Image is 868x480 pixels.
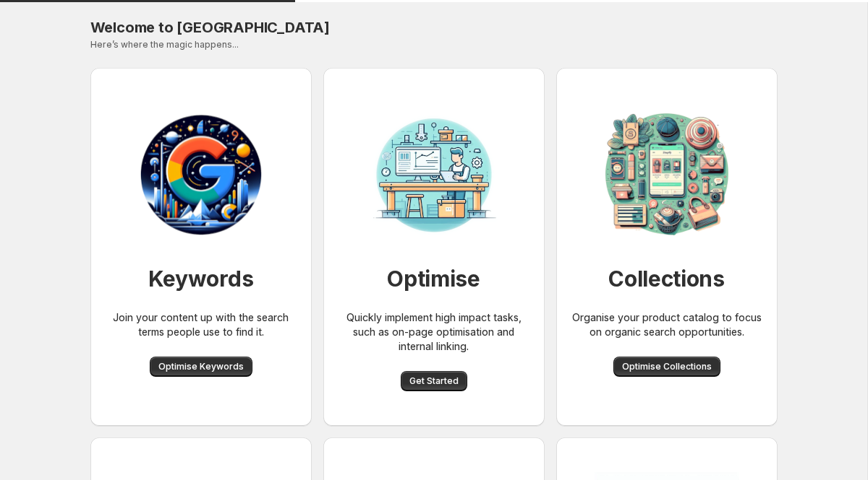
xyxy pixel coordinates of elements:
[622,361,712,372] span: Optimise Collections
[595,102,739,247] img: Collection organisation for SEO
[150,357,252,377] button: Optimise Keywords
[102,310,300,339] p: Join your content up with the search terms people use to find it.
[148,264,254,293] h1: Keywords
[362,102,506,247] img: Workbench for SEO
[158,361,244,372] span: Optimise Keywords
[90,39,778,51] p: Here’s where the magic happens...
[129,102,273,247] img: Workbench for SEO
[608,264,725,293] h1: Collections
[90,19,330,36] span: Welcome to [GEOGRAPHIC_DATA]
[613,357,720,377] button: Optimise Collections
[568,310,766,339] p: Organise your product catalog to focus on organic search opportunities.
[401,371,467,391] button: Get Started
[335,310,533,354] p: Quickly implement high impact tasks, such as on-page optimisation and internal linking.
[387,264,480,293] h1: Optimise
[409,375,459,387] span: Get Started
